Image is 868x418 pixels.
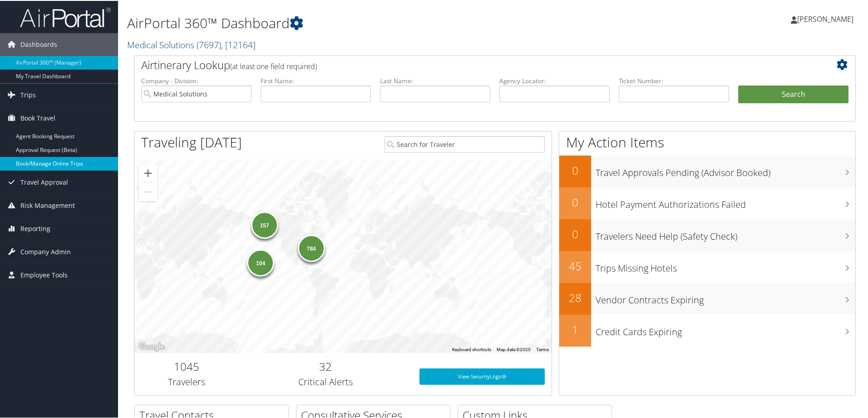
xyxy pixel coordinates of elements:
span: Travel Approval [20,170,68,193]
h2: 0 [559,162,591,177]
h2: 1 [559,321,591,337]
span: Trips [20,83,36,106]
span: Reporting [20,217,50,239]
span: (at least one field required) [230,60,317,71]
a: Open this area in Google Maps (opens a new window) [137,340,167,352]
a: 0Travelers Need Help (Safety Check) [559,218,855,250]
div: 104 [247,248,274,275]
h3: Credit Cards Expiring [596,320,855,337]
a: 1Credit Cards Expiring [559,314,855,346]
span: Risk Management [20,193,75,216]
button: Zoom out [139,182,157,200]
h1: Traveling [DATE] [141,132,242,151]
a: 0Travel Approvals Pending (Advisor Booked) [559,155,855,186]
h1: My Action Items [559,132,855,151]
button: Zoom in [139,163,157,181]
a: 0Hotel Payment Authorizations Failed [559,186,855,218]
div: 157 [251,211,278,238]
span: Map data ©2025 [497,346,531,351]
button: Search [738,85,848,103]
h2: 28 [559,289,591,305]
h1: AirPortal 360™ Dashboard [127,13,617,32]
h3: Trips Missing Hotels [596,257,855,274]
img: Google [137,340,167,352]
a: Medical Solutions [127,38,256,50]
h3: Travel Approvals Pending (Advisor Booked) [596,161,855,178]
label: Ticket Number: [619,76,729,85]
h3: Vendor Contracts Expiring [596,288,855,306]
label: Company - Division: [141,76,252,85]
a: 28Vendor Contracts Expiring [559,282,855,314]
span: , [ 12164 ] [221,38,256,50]
a: [PERSON_NAME] [791,5,863,32]
label: Last Name: [380,76,490,85]
h2: 1045 [141,358,232,373]
h2: 32 [246,358,406,373]
label: Agency Locator: [499,76,610,85]
span: Book Travel [20,106,55,129]
div: 784 [297,234,325,261]
h2: 0 [559,194,591,209]
h2: 0 [559,226,591,241]
label: First Name: [261,76,371,85]
h3: Critical Alerts [246,375,406,388]
h3: Hotel Payment Authorizations Failed [596,193,855,210]
h2: Airtinerary Lookup [141,56,789,72]
a: Terms (opens in new tab) [536,346,549,351]
img: airportal-logo.png [20,6,111,27]
span: Company Admin [20,240,71,262]
input: Search for Traveler [385,135,545,152]
span: [PERSON_NAME] [797,13,853,23]
a: 45Trips Missing Hotels [559,250,855,282]
button: Keyboard shortcuts [452,346,491,352]
h3: Travelers Need Help (Safety Check) [596,225,855,242]
h2: 45 [559,257,591,273]
span: Employee Tools [20,263,68,286]
span: Dashboards [20,32,57,55]
a: View SecurityLogic® [419,368,545,384]
span: ( 7697 ) [197,38,221,50]
h3: Travelers [141,375,232,388]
